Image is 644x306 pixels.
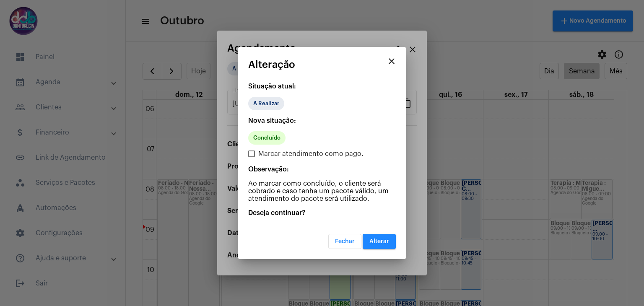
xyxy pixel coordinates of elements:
[369,239,389,244] span: Alterar
[248,83,396,90] p: Situação atual:
[248,97,284,110] mat-chip: A Realizar
[248,166,396,173] p: Observação:
[363,234,396,249] button: Alterar
[258,149,364,159] span: Marcar atendimento como pago.
[248,131,286,145] mat-chip: Concluído
[248,180,396,202] p: Ao marcar como concluído, o cliente será cobrado e caso tenha um pacote válido, um atendimento do...
[335,239,355,244] span: Fechar
[387,56,397,66] mat-icon: close
[328,234,361,249] button: Fechar
[248,209,396,217] p: Deseja continuar?
[248,117,396,124] p: Nova situação:
[248,59,295,70] span: Alteração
